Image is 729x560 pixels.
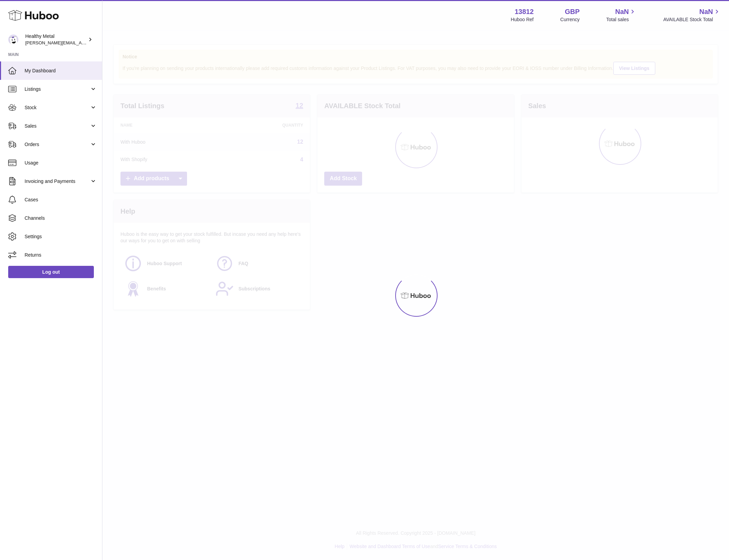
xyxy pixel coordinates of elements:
strong: GBP [565,7,580,16]
span: NaN [615,7,629,16]
a: NaN AVAILABLE Stock Total [663,7,721,23]
span: Orders [25,141,90,148]
a: Log out [8,266,94,278]
span: Cases [25,197,97,203]
span: Usage [25,160,97,166]
span: Returns [25,252,97,258]
span: [PERSON_NAME][EMAIL_ADDRESS][DOMAIN_NAME] [25,40,137,45]
span: Channels [25,215,97,221]
span: NaN [699,7,713,16]
span: Settings [25,233,97,240]
strong: 13812 [515,7,534,16]
div: Healthy Metal [25,33,87,46]
a: NaN Total sales [606,7,637,23]
span: My Dashboard [25,68,97,74]
span: Listings [25,86,90,92]
span: Invoicing and Payments [25,178,90,185]
span: Sales [25,123,90,129]
div: Currency [560,16,580,23]
img: jose@healthy-metal.com [8,34,18,45]
span: Stock [25,104,90,111]
div: Huboo Ref [511,16,534,23]
span: AVAILABLE Stock Total [663,16,721,23]
span: Total sales [606,16,637,23]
